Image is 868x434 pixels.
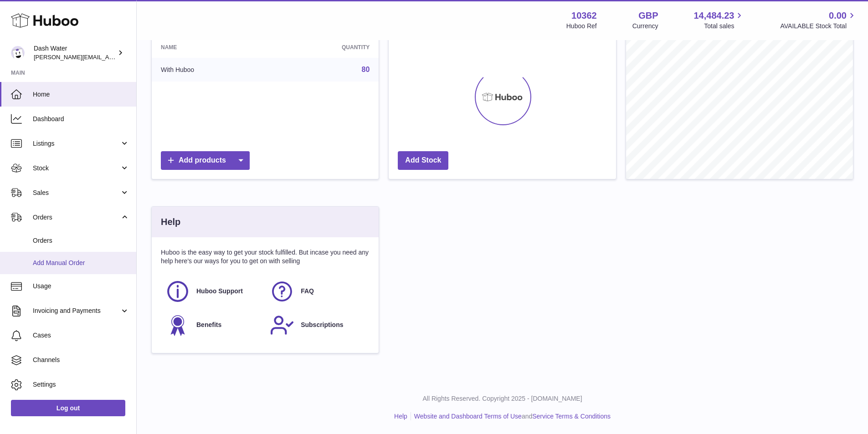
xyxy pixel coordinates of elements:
[152,58,272,82] td: With Huboo
[33,331,129,340] span: Cases
[301,321,343,329] span: Subscriptions
[161,216,180,228] h3: Help
[362,66,370,73] a: 80
[693,10,734,22] span: 14,484.23
[638,10,658,22] strong: GBP
[780,22,857,31] span: AVAILABLE Stock Total
[144,394,861,403] p: All Rights Reserved. Copyright 2025 - [DOMAIN_NAME]
[33,282,129,291] span: Usage
[566,22,597,31] div: Huboo Ref
[33,306,120,315] span: Invoicing and Payments
[780,10,857,31] a: 0.00 AVAILABLE Stock Total
[196,287,243,296] span: Huboo Support
[33,213,120,222] span: Orders
[161,248,370,266] p: Huboo is the easy way to get your stock fulfilled. But incase you need any help here's our ways f...
[33,259,129,267] span: Add Manual Order
[272,37,379,58] th: Quantity
[11,46,25,60] img: sophie@dash-water.com
[414,413,522,420] a: Website and Dashboard Terms of Use
[532,413,611,420] a: Service Terms & Conditions
[165,279,261,304] a: Huboo Support
[33,115,129,123] span: Dashboard
[33,356,129,364] span: Channels
[33,189,120,197] span: Sales
[33,380,129,389] span: Settings
[33,139,120,148] span: Listings
[411,412,611,421] li: and
[301,287,314,296] span: FAQ
[152,37,272,58] th: Name
[693,10,745,31] a: 14,484.23 Total sales
[270,279,365,304] a: FAQ
[11,400,125,416] a: Log out
[33,164,120,173] span: Stock
[571,10,597,22] strong: 10362
[704,22,745,31] span: Total sales
[33,90,129,99] span: Home
[165,313,261,337] a: Benefits
[270,313,365,337] a: Subscriptions
[398,151,448,170] a: Add Stock
[161,151,250,170] a: Add products
[632,22,658,31] div: Currency
[34,44,116,61] div: Dash Water
[196,321,221,329] span: Benefits
[394,413,407,420] a: Help
[34,53,183,61] span: [PERSON_NAME][EMAIL_ADDRESS][DOMAIN_NAME]
[33,236,129,245] span: Orders
[829,10,847,22] span: 0.00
